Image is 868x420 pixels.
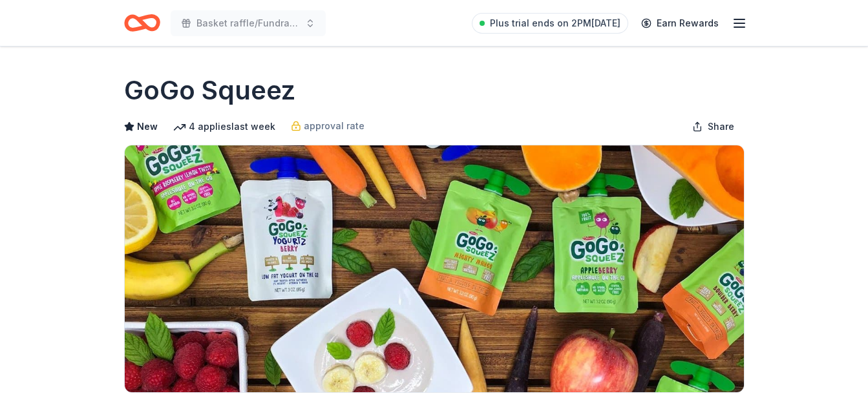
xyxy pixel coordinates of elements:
button: Share [682,114,745,140]
h1: GoGo Squeez [124,72,295,109]
a: approval rate [291,118,365,134]
a: Home [124,8,160,38]
a: Earn Rewards [633,12,726,35]
span: Basket raffle/Fundraiser Breakfast [196,16,300,31]
div: 4 applies last week [173,119,275,134]
a: Plus trial ends on 2PM[DATE] [472,13,628,34]
img: Image for GoGo Squeez [125,145,744,392]
span: approval rate [304,118,365,134]
span: New [137,119,158,134]
span: Share [708,119,734,134]
button: Basket raffle/Fundraiser Breakfast [171,10,326,36]
span: Plus trial ends on 2PM[DATE] [490,16,620,31]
